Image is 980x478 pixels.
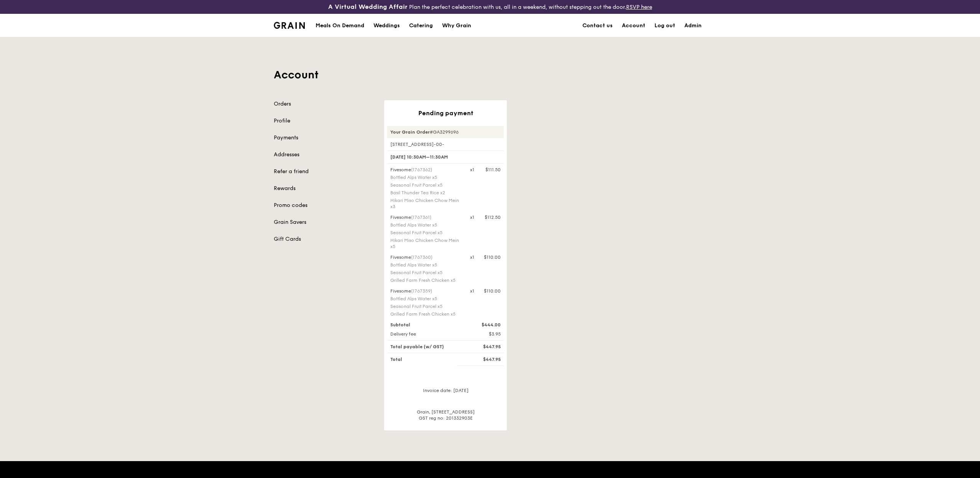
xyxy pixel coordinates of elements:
a: RSVP here [626,4,652,10]
div: $447.95 [465,344,505,350]
div: $111.50 [485,167,501,173]
div: Invoice date: [DATE] [387,387,504,400]
strong: Your Grain Order [390,129,430,135]
div: Delivery fee [386,331,465,337]
div: x1 [470,288,474,294]
a: GrainGrain [274,13,305,36]
div: Fivesome [390,288,461,294]
div: Grain, [STREET_ADDRESS] GST reg no: 201332903E [387,409,504,421]
div: Fivesome [390,214,461,220]
div: $112.50 [485,214,501,220]
a: Refer a friend [274,168,375,175]
div: $3.95 [465,331,505,337]
div: Fivesome [390,254,461,260]
a: Promo codes [274,202,375,209]
div: $110.00 [484,288,501,294]
div: Why Grain [442,14,471,37]
div: Fivesome [390,167,461,173]
a: Grain Savers [274,218,375,226]
div: Bottled Alps Water x5 [390,222,461,228]
a: Orders [274,100,375,108]
h3: A Virtual Wedding Affair [328,3,408,11]
div: Weddings [373,14,400,37]
div: $110.00 [484,254,501,260]
div: x1 [470,167,474,173]
div: #GA3299696 [387,126,504,138]
div: x1 [470,214,474,220]
a: Contact us [578,14,617,37]
a: Why Grain [437,14,476,37]
h1: Account [274,68,706,82]
a: Admin [680,14,706,37]
a: Gift Cards [274,235,375,243]
img: Grain [274,22,305,29]
a: Log out [650,14,680,37]
div: Seasonal Fruit Parcel x5 [390,230,461,236]
div: Seasonal Fruit Parcel x5 [390,270,461,276]
div: Catering [409,14,433,37]
div: Total [386,356,465,362]
div: Plan the perfect celebration with us, all in a weekend, without stepping out the door. [269,3,711,11]
a: Account [617,14,650,37]
span: Total payable (w/ GST) [390,344,444,349]
div: Grilled Farm Fresh Chicken x5 [390,311,461,317]
span: (1767359) [411,288,432,294]
div: Hikari Miso Chicken Chow Mein x5 [390,237,461,250]
div: Subtotal [386,322,465,328]
a: Catering [404,14,437,37]
a: Addresses [274,151,375,159]
div: Grilled Farm Fresh Chicken x5 [390,277,461,283]
div: Bottled Alps Water x5 [390,174,461,180]
span: (1767362) [411,167,432,172]
div: Basil Thunder Tea Rice x2 [390,190,461,196]
a: Payments [274,134,375,142]
div: $444.00 [465,322,505,328]
div: Pending payment [387,109,504,117]
div: [STREET_ADDRESS]-00- [387,141,504,147]
div: $447.95 [465,356,505,362]
div: Bottled Alps Water x5 [390,296,461,302]
a: Weddings [369,14,404,37]
span: (1767360) [411,255,432,260]
div: Meals On Demand [316,14,364,37]
a: Rewards [274,185,375,192]
span: (1767361) [411,215,431,220]
div: Seasonal Fruit Parcel x5 [390,303,461,309]
div: Hikari Miso Chicken Chow Mein x3 [390,197,461,210]
div: [DATE] 10:30AM–11:30AM [387,151,504,164]
div: x1 [470,254,474,260]
div: Seasonal Fruit Parcel x5 [390,182,461,188]
a: Profile [274,117,375,125]
div: Bottled Alps Water x5 [390,262,461,268]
